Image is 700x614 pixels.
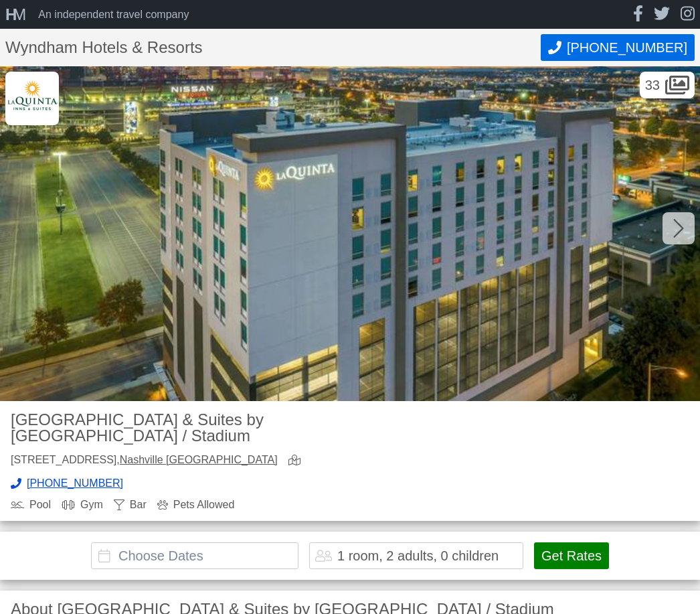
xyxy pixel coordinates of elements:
div: Bar [114,500,147,510]
a: HM [5,7,33,23]
div: Pool [11,500,51,510]
span: H [5,5,13,23]
a: view map [288,455,306,467]
span: [PHONE_NUMBER] [567,40,687,56]
span: M [13,5,22,23]
div: 33 [640,72,695,98]
h2: [GEOGRAPHIC_DATA] & Suites by [GEOGRAPHIC_DATA] / Stadium [11,412,339,444]
a: twitter [654,5,670,23]
div: An independent travel company [38,9,189,20]
input: Choose Dates [91,542,298,569]
div: [STREET_ADDRESS], [11,455,278,467]
button: Call [541,34,695,61]
button: Get Rates [534,542,609,569]
div: Gym [62,500,103,510]
div: 1 room, 2 adults, 0 children [337,549,499,562]
a: instagram [681,5,695,23]
a: Nashville [GEOGRAPHIC_DATA] [120,454,278,465]
span: [PHONE_NUMBER] [27,478,123,489]
h1: Wyndham Hotels & Resorts [5,40,541,56]
a: facebook [633,5,643,23]
div: Pets Allowed [157,500,235,510]
img: Wyndham Hotels & Resorts [5,72,59,125]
